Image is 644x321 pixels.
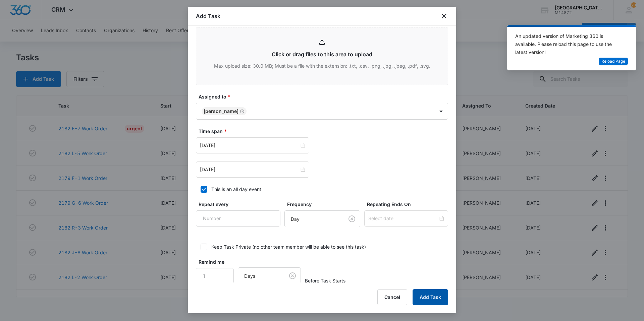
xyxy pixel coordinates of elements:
input: Select date [368,215,438,222]
span: Reload Page [601,58,625,65]
button: Clear [287,270,298,281]
div: [PERSON_NAME] [204,109,238,114]
input: Number [196,210,280,227]
div: This is an all day event [211,186,261,193]
div: An updated version of Marketing 360 is available. Please reload this page to use the latest version! [515,32,620,56]
label: Repeating Ends On [367,201,451,208]
input: Number [196,268,234,284]
label: Repeat every [199,201,283,208]
label: Time span [199,128,451,135]
span: Before Task Starts [305,277,345,284]
div: Remove Jonathan Guptill [238,109,245,114]
label: Remind me [199,258,236,265]
input: Sep 10, 2025 [200,166,299,173]
input: Sep 3, 2025 [200,142,299,149]
button: Clear [346,213,357,224]
label: Frequency [287,201,363,208]
label: Assigned to [199,93,451,100]
button: close [440,12,448,20]
button: Cancel [377,289,407,305]
div: Keep Task Private (no other team member will be able to see this task) [211,243,366,250]
button: Add Task [413,289,448,305]
h1: Add Task [196,12,220,20]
